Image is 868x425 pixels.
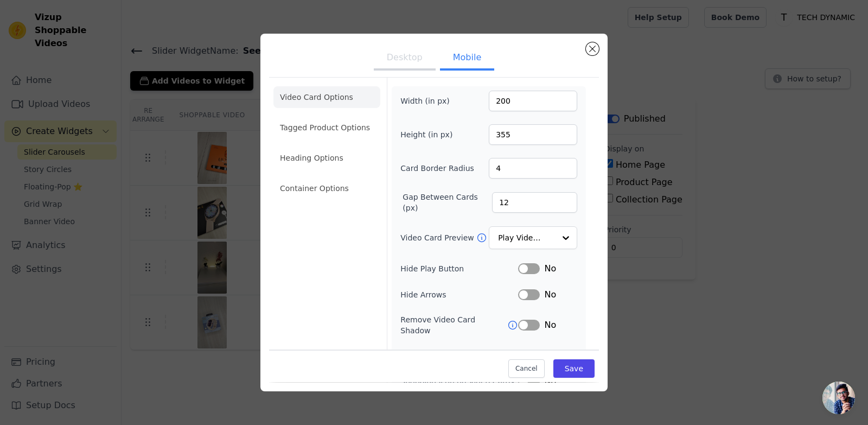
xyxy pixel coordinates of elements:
label: Height (in px) [400,129,459,140]
li: Video Card Options [273,86,380,108]
li: Container Options [273,177,380,199]
label: Width (in px) [400,96,459,106]
span: No [544,319,556,332]
label: Gap Between Cards (px) [403,192,492,213]
label: Hide Arrows [400,289,518,300]
button: Cancel [508,360,545,378]
label: Remove Video Card Shadow [400,314,507,336]
button: Close modal [586,42,599,55]
div: Open chat [822,382,855,414]
button: Save [553,360,595,378]
button: Desktop [374,47,436,71]
span: No [544,262,556,275]
li: Tagged Product Options [273,117,380,138]
span: No [544,288,556,301]
button: Mobile [440,47,494,71]
li: Heading Options [273,147,380,169]
span: No [544,349,556,362]
label: Hide Play Button [400,263,518,274]
label: Card Border Radius [400,163,474,174]
label: Video Card Preview [400,232,476,243]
